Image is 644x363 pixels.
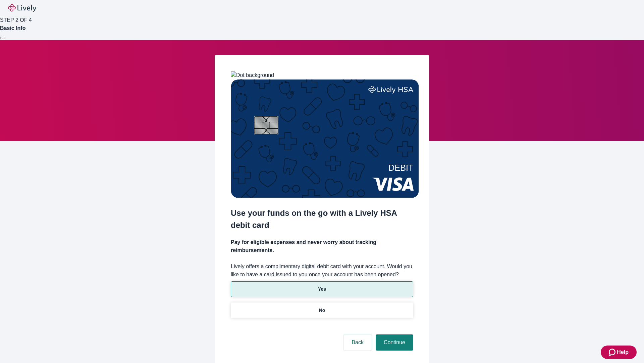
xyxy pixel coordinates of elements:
[231,79,419,198] img: Debit card
[231,71,274,79] img: Dot background
[617,348,629,356] span: Help
[231,302,413,318] button: No
[318,286,326,293] p: Yes
[8,4,36,12] img: Lively
[319,307,325,314] p: No
[609,348,617,356] svg: Zendesk support icon
[343,334,372,351] button: Back
[231,281,413,297] button: Yes
[231,238,413,254] h4: Pay for eligible expenses and never worry about tracking reimbursements.
[376,334,413,351] button: Continue
[601,346,637,359] button: Zendesk support iconHelp
[231,207,413,231] h2: Use your funds on the go with a Lively HSA debit card
[231,263,413,279] label: Lively offers a complimentary digital debit card with your account. Would you like to have a card...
